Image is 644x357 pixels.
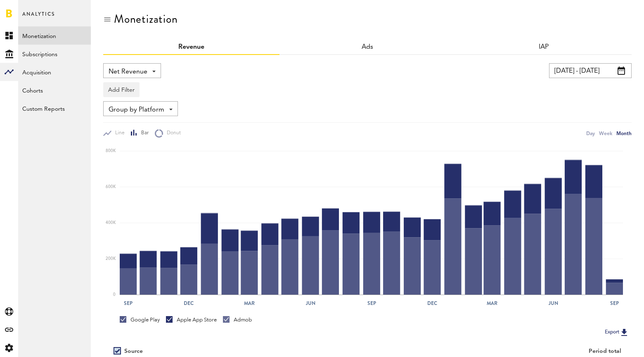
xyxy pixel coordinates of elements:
text: 0 [113,293,116,297]
text: Jun [548,300,558,307]
text: Dec [184,300,194,307]
text: 200K [106,257,116,261]
text: Sep [367,300,376,307]
div: Day [586,129,595,138]
div: Admob [223,316,252,324]
text: Dec [427,300,437,307]
a: Monetization [18,26,91,45]
span: Support [17,6,47,13]
a: Subscriptions [18,45,91,63]
text: Jun [305,300,315,307]
span: Analytics [22,9,55,26]
button: Export [602,327,632,338]
text: Mar [487,300,497,307]
div: Source [124,348,143,355]
a: Revenue [178,44,204,50]
div: Period total [378,348,621,355]
text: 600K [106,185,116,189]
text: 800K [106,149,116,153]
a: Ads [362,44,373,50]
a: Acquisition [18,63,91,81]
img: Export [619,327,629,337]
span: Net Revenue [109,65,147,79]
span: Group by Platform [109,103,164,117]
span: Line [111,130,125,137]
text: 400K [106,221,116,225]
div: Google Play [120,316,160,324]
text: Sep [610,300,619,307]
text: Sep [124,300,133,307]
div: Apple App Store [166,316,217,324]
text: Mar [244,300,255,307]
div: Month [616,129,632,138]
div: Week [599,129,612,138]
button: Add Filter [103,82,140,97]
a: Cohorts [18,81,91,99]
span: Donut [163,130,181,137]
span: Bar [137,130,149,137]
a: Custom Reports [18,99,91,117]
div: Monetization [114,12,178,26]
a: IAP [539,44,549,50]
